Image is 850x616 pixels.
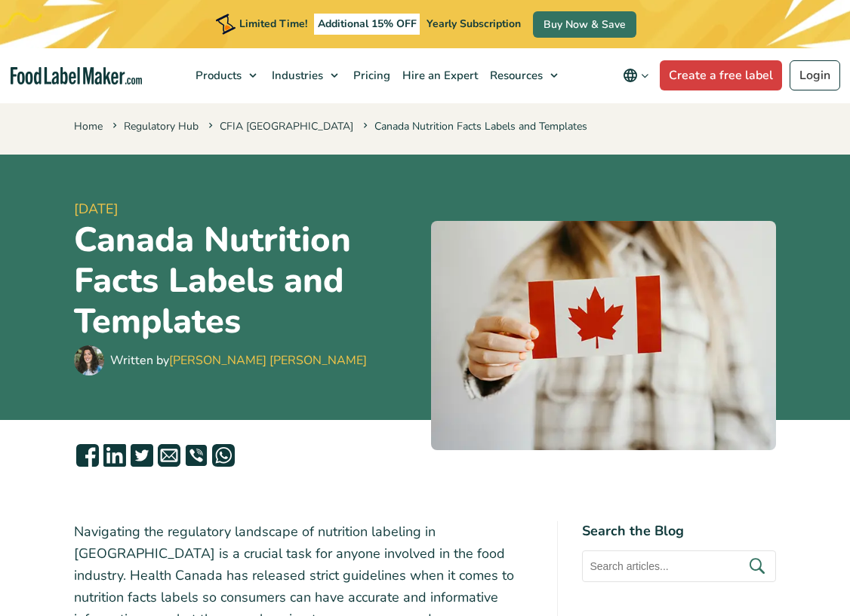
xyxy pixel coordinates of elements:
a: Products [188,48,264,103]
span: Products [191,68,243,83]
img: Maria Abi Hanna - Food Label Maker [74,345,104,375]
h4: Search the Blog [582,521,776,541]
span: Resources [485,68,544,83]
span: Canada Nutrition Facts Labels and Templates [360,119,587,133]
a: Industries [264,48,346,103]
a: CFIA [GEOGRAPHIC_DATA] [220,119,353,133]
a: Resources [482,48,565,103]
span: Hire an Expert [398,68,479,83]
div: Written by [110,351,367,369]
a: Pricing [346,48,395,103]
a: Food Label Maker homepage [11,67,142,84]
button: Change language [612,60,660,90]
a: Login [790,60,840,90]
a: [PERSON_NAME] [PERSON_NAME] [169,352,367,369]
input: Search articles... [582,550,776,582]
h1: Canada Nutrition Facts Labels and Templates [74,219,419,342]
span: [DATE] [74,199,419,219]
span: Limited Time! [239,17,307,31]
a: Home [74,119,103,133]
span: Additional 15% OFF [314,14,420,35]
a: Create a free label [660,60,782,90]
a: Hire an Expert [395,48,482,103]
span: Pricing [349,68,392,83]
span: Industries [267,68,325,83]
span: Yearly Subscription [427,17,521,31]
a: Regulatory Hub [124,119,199,133]
a: Buy Now & Save [533,11,636,38]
